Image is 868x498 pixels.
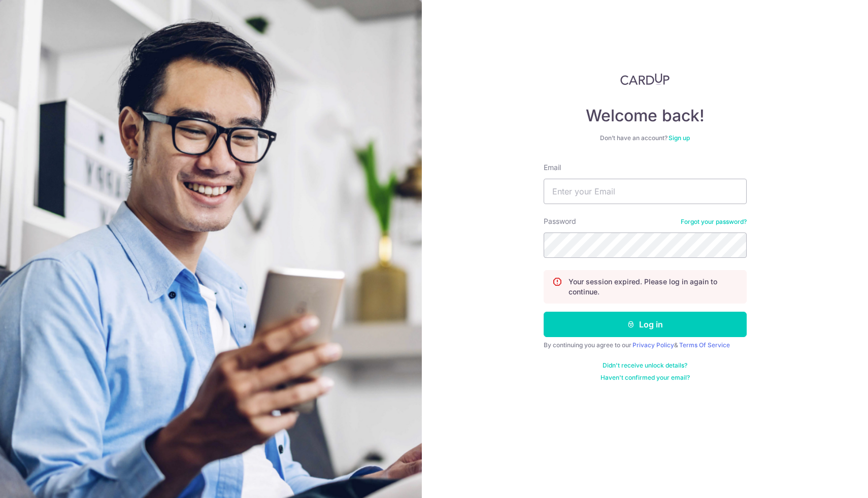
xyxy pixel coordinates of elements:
[632,341,674,349] a: Privacy Policy
[544,134,747,142] div: Don’t have an account?
[544,216,576,226] label: Password
[544,106,747,126] h4: Welcome back!
[620,73,670,85] img: CardUp Logo
[603,361,687,370] a: Didn't receive unlock details?
[679,341,730,349] a: Terms Of Service
[544,179,747,204] input: Enter your Email
[600,374,690,382] a: Haven't confirmed your email?
[681,218,747,226] a: Forgot your password?
[569,277,738,297] p: Your session expired. Please log in again to continue.
[669,134,690,142] a: Sign up
[544,341,747,349] div: By continuing you agree to our &
[544,312,747,337] button: Log in
[544,162,561,173] label: Email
